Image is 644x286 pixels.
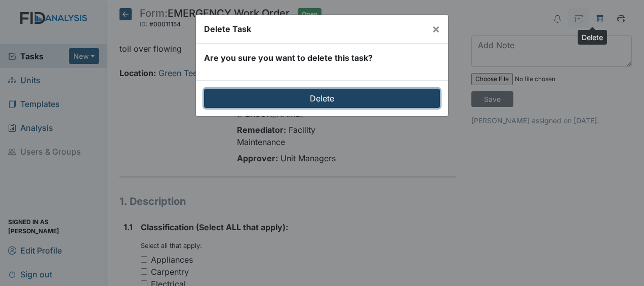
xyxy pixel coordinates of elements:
strong: Are you sure you want to delete this task? [204,53,373,63]
button: Close [424,15,448,43]
div: Delete [578,30,607,45]
div: Delete Task [204,23,251,35]
input: Delete [204,89,440,108]
span: × [432,21,440,36]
